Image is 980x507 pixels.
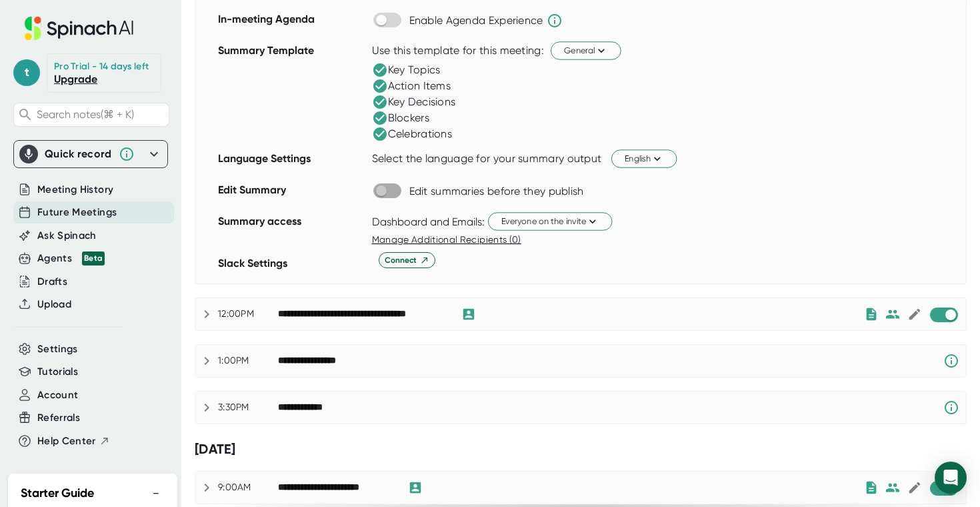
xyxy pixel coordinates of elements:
[385,254,429,266] span: Connect
[547,13,563,29] svg: Spinach will help run the agenda and keep track of time
[45,147,112,161] div: Quick record
[37,182,113,197] button: Meeting History
[372,234,521,245] span: Manage Additional Recipients (0)
[82,251,105,266] div: Beta
[218,39,365,147] div: Summary Template
[37,251,105,266] div: Agents
[501,215,599,227] span: Everyone on the invite
[551,41,621,59] button: General
[37,251,105,266] button: Agents Beta
[488,212,612,230] button: Everyone on the invite
[54,73,97,85] a: Upgrade
[372,215,485,228] div: Dashboard and Emails:
[372,62,441,78] div: Key Topics
[218,308,278,320] div: 12:00PM
[37,388,78,403] button: Account
[372,126,453,142] div: Celebrations
[37,297,71,312] button: Upload
[379,252,435,268] button: Connect
[21,484,94,502] h2: Starter Guide
[218,8,365,39] div: In-meeting Agenda
[218,355,278,367] div: 1:00PM
[218,252,365,284] div: Slack Settings
[943,353,959,369] svg: Spinach requires a video conference link.
[218,482,278,494] div: 9:00AM
[372,78,451,94] div: Action Items
[218,210,365,252] div: Summary access
[147,484,165,503] button: −
[218,402,278,414] div: 3:30PM
[943,400,959,416] svg: Spinach requires a video conference link.
[372,233,521,247] button: Manage Additional Recipients (0)
[218,179,365,210] div: Edit Summary
[218,147,365,179] div: Language Settings
[37,342,78,357] button: Settings
[372,44,545,57] div: Use this template for this meeting:
[19,141,162,167] div: Quick record
[372,94,456,110] div: Key Decisions
[37,434,110,449] button: Help Center
[37,434,96,449] span: Help Center
[409,14,543,27] div: Enable Agenda Experience
[611,149,677,167] button: English
[54,61,149,73] div: Pro Trial - 14 days left
[37,228,97,243] button: Ask Spinach
[409,185,584,198] div: Edit summaries before they publish
[372,110,429,126] div: Blockers
[13,59,40,86] span: t
[372,152,602,165] div: Select the language for your summary output
[37,410,80,426] button: Referrals
[37,205,117,220] button: Future Meetings
[935,462,967,494] div: Open Intercom Messenger
[37,274,67,290] button: Drafts
[37,108,134,121] span: Search notes (⌘ + K)
[37,364,78,380] button: Tutorials
[564,44,608,57] span: General
[625,152,663,165] span: English
[195,441,967,458] div: [DATE]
